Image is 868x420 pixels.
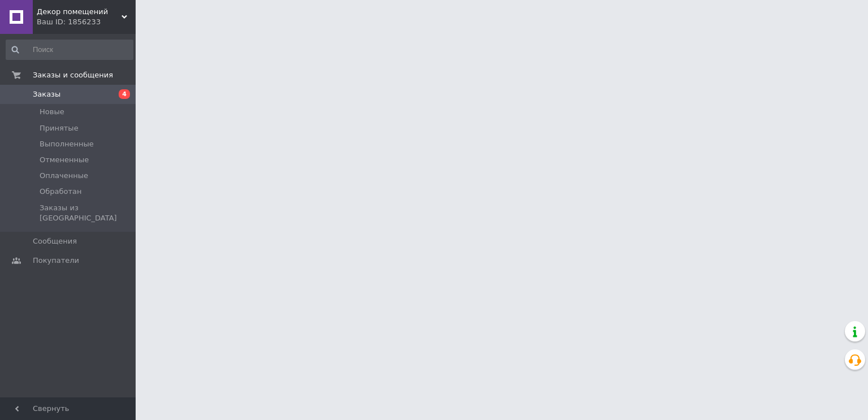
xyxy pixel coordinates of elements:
[119,89,130,99] span: 4
[33,70,113,80] span: Заказы и сообщения
[37,17,136,27] div: Ваш ID: 1856233
[40,139,94,149] span: Выполненные
[6,40,133,60] input: Поиск
[40,187,81,197] span: Обработан
[40,171,88,181] span: Оплаченные
[40,123,79,133] span: Принятые
[40,203,132,223] span: Заказы из [GEOGRAPHIC_DATA]
[37,7,121,17] span: Декор помещений
[33,236,77,246] span: Сообщения
[33,89,60,99] span: Заказы
[40,155,89,165] span: Отмененные
[33,256,79,266] span: Покупатели
[40,107,64,117] span: Новые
